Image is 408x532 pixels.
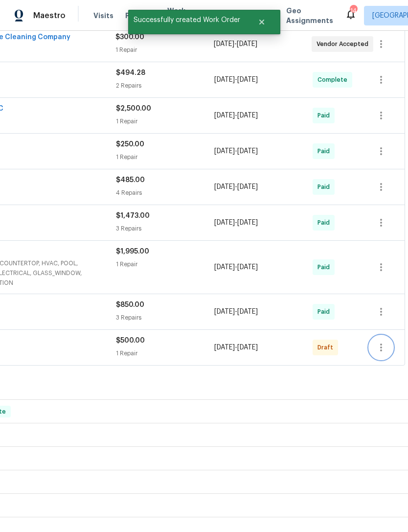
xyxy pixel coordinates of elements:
span: [DATE] [237,76,258,83]
span: $250.00 [116,141,144,148]
span: Complete [317,75,351,85]
span: Successfully created Work Order [128,10,246,30]
div: 2 Repairs [116,81,214,91]
div: 14 [350,6,357,16]
div: 1 Repair [116,259,214,269]
span: [DATE] [214,184,235,190]
span: Paid [317,218,334,228]
span: [DATE] [214,76,235,83]
span: $494.28 [116,69,145,76]
span: - [214,262,258,272]
span: [DATE] [237,308,258,315]
span: [DATE] [237,41,257,47]
span: [DATE] [214,219,235,226]
div: 1 Repair [116,348,214,358]
span: Vendor Accepted [317,39,372,49]
span: $500.00 [116,337,145,344]
span: - [214,111,258,120]
span: Visits [93,11,113,21]
div: 4 Repairs [116,188,214,198]
button: Close [246,12,278,32]
span: [DATE] [237,219,258,226]
span: - [214,182,258,192]
span: [DATE] [214,344,235,351]
span: [DATE] [214,41,234,47]
span: Draft [317,343,337,352]
span: Maestro [33,11,66,21]
div: 3 Repairs [116,224,214,233]
span: $485.00 [116,177,145,184]
span: - [214,146,258,156]
span: - [214,307,258,317]
span: - [214,75,258,85]
span: Paid [317,307,334,317]
span: - [214,343,258,352]
div: 1 Repair [116,152,214,162]
span: [DATE] [237,148,258,155]
span: $1,473.00 [116,212,150,219]
span: Projects [125,11,156,21]
span: [DATE] [214,112,235,119]
span: [DATE] [237,112,258,119]
span: Paid [317,262,334,272]
div: 1 Repair [115,45,213,55]
span: [DATE] [237,264,258,271]
span: [DATE] [237,344,258,351]
span: [DATE] [237,184,258,190]
span: [DATE] [214,308,235,315]
span: [DATE] [214,264,235,271]
span: Paid [317,111,334,120]
span: [DATE] [214,148,235,155]
span: $300.00 [115,34,144,41]
span: $2,500.00 [116,105,151,112]
span: - [214,218,258,228]
span: Work Orders [167,6,192,25]
div: 3 Repairs [116,313,214,323]
span: $1,995.00 [116,248,149,255]
span: Paid [317,182,334,192]
span: Geo Assignments [286,6,333,25]
span: - [214,39,257,49]
span: Paid [317,146,334,156]
span: $850.00 [116,301,144,308]
div: 1 Repair [116,116,214,126]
